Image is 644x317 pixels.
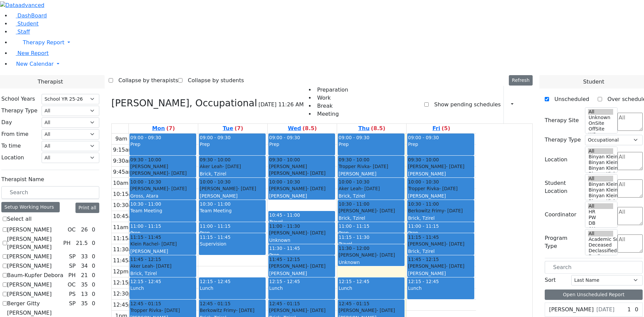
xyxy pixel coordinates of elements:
div: Gross, Atara [130,193,196,199]
span: 09:00 - 09:30 [338,135,369,140]
div: Berkowitz Frimy [200,307,265,314]
label: [PERSON_NAME] [7,290,52,298]
label: [PERSON_NAME] [7,262,52,270]
span: 10:00 - 10:30 [408,178,439,185]
span: 09:30 - 10:00 [408,156,439,163]
div: 12pm [112,268,130,276]
span: - [DATE] [446,164,464,169]
option: All [588,176,613,181]
div: [PERSON_NAME] [408,170,473,177]
div: 0 [91,262,97,270]
div: PS [66,290,78,298]
a: Student [11,20,39,27]
div: Unknown [269,237,334,244]
span: 12:45 - 01:15 [269,300,300,307]
div: 9:45am [112,168,135,176]
option: PW [588,215,613,220]
div: 9am [114,135,129,143]
label: (8.5) [371,124,385,133]
option: WP [588,132,613,138]
div: 10am [112,179,130,187]
option: All [588,203,613,209]
option: HR [588,209,613,215]
div: Prep [408,141,473,148]
span: 11:00 - 11:30 [269,223,300,229]
div: 0 [634,306,640,314]
span: 12:15 - 12:45 [200,279,230,284]
span: 10:30 - 11:00 [130,201,161,207]
div: 0 [91,239,97,247]
div: [PERSON_NAME] [408,163,473,170]
label: Berger Gitty [7,300,40,308]
div: Brick, Tzirel [130,270,196,277]
span: 11:45 - 12:15 [269,256,300,263]
li: Work [315,94,348,102]
div: Setup Working Hours [1,202,60,212]
div: 1 [626,306,632,314]
span: 12:45 - 01:15 [338,300,369,307]
span: 10:00 - 10:30 [338,178,369,185]
label: Baum-Kupfer Debora [7,271,63,279]
div: Prep [269,141,334,148]
div: Aker Leah [130,263,196,269]
span: 12:15 - 12:45 [269,279,300,284]
span: 09:30 - 10:00 [200,156,230,163]
span: [DATE] 11:26 AM [258,101,304,109]
div: [PERSON_NAME] [408,193,473,199]
label: Show pending schedules [429,99,500,110]
span: - [DATE] [307,186,325,191]
div: [PERSON_NAME] [269,263,334,269]
label: [PERSON_NAME] [7,226,52,234]
div: ג [269,207,334,213]
option: DB [588,220,613,226]
div: Brick, Tzirel [338,193,404,199]
div: Lunch [130,285,196,292]
div: 35 [79,281,89,289]
div: [PERSON_NAME] [130,170,196,176]
div: Report [517,99,520,110]
div: Lunch [338,285,404,292]
div: 11am [112,223,130,231]
span: - [DATE] [158,241,177,247]
div: SP [66,262,78,270]
label: From time [1,130,29,138]
div: 11:30am [112,246,139,254]
div: 10:15am [112,190,139,198]
div: 0 [91,226,97,234]
span: 11:15 - 11:45 [130,234,161,241]
div: Unknown [338,259,404,266]
div: Prep [130,229,196,236]
a: Staff [11,29,30,35]
a: September 11, 2025 [357,124,387,133]
div: 11:45am [112,257,139,265]
div: Prep [338,229,404,236]
textarea: Search [618,179,643,198]
div: Berkowitz Frimy [408,207,473,214]
div: Travel [269,218,334,225]
span: - [DATE] [168,170,186,176]
div: [PERSON_NAME] [200,185,265,192]
label: Student Location [545,179,581,195]
span: 11:45 - 12:15 [130,256,161,263]
label: Collapse by students [182,75,244,86]
span: 11:00 - 11:15 [200,223,230,229]
option: OnSite [588,120,613,126]
div: 0 [91,290,97,298]
label: Therapist Name [1,175,44,183]
div: 9:15am [112,146,135,154]
span: - [DATE] [222,164,241,169]
span: 12:15 - 12:45 [338,279,369,284]
label: (5) [441,124,450,133]
label: To time [1,142,21,150]
label: Select all [7,215,32,223]
span: - [DATE] [153,263,171,269]
div: Team Meeting [200,207,265,214]
span: 10:30 - 11:00 [408,201,439,207]
div: [PERSON_NAME] [338,252,404,258]
div: [PERSON_NAME] [269,307,334,314]
div: SP [66,253,78,261]
label: Therapy Type [545,136,581,144]
div: 12:30pm [112,290,139,298]
div: OC [65,226,78,234]
span: Therapist [38,78,63,86]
